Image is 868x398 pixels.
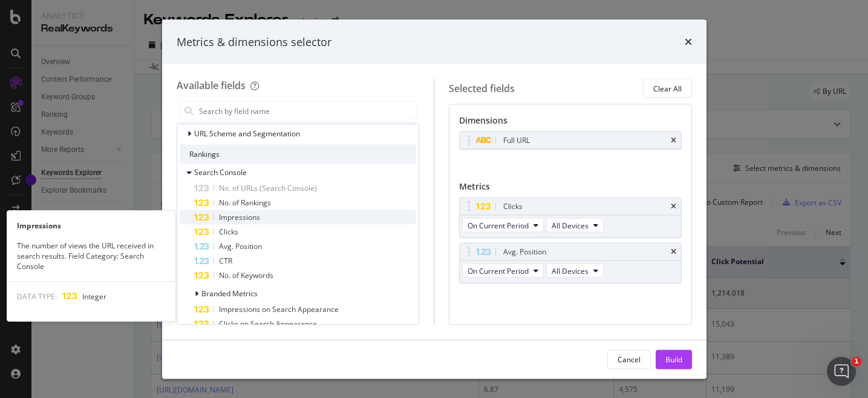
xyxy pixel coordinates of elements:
[194,128,300,139] span: URL Scheme and Segmentation
[459,131,682,150] div: Full URLtimes
[607,350,651,369] button: Cancel
[671,248,676,256] div: times
[219,197,271,208] span: No. of Rankings
[219,241,262,251] span: Avg. Position
[7,240,175,271] div: The number of views the URL received in search results. Field Category: Search Console
[643,79,692,98] button: Clear All
[459,114,682,131] div: Dimensions
[7,221,175,231] div: Impressions
[685,34,692,50] div: times
[177,79,246,92] div: Available fields
[219,256,232,266] span: CTR
[219,183,317,193] span: No. of URLs (Search Console)
[665,354,682,364] div: Build
[462,264,544,278] button: On Current Period
[219,304,339,314] span: Impressions on Search Appearance
[552,265,589,276] span: All Devices
[546,218,604,233] button: All Devices
[546,264,604,278] button: All Devices
[459,243,682,284] div: Avg. PositiontimesOn Current PeriodAll Devices
[201,288,258,299] span: Branded Metrics
[671,203,676,210] div: times
[219,227,238,237] span: Clicks
[459,181,682,197] div: Metrics
[459,197,682,238] div: ClickstimesOn Current PeriodAll Devices
[219,212,260,222] span: Impressions
[162,19,706,379] div: modal
[462,218,544,233] button: On Current Period
[852,357,861,366] span: 1
[177,34,331,50] div: Metrics & dimensions selector
[653,83,682,93] div: Clear All
[219,319,317,329] span: Clicks on Search Appearance
[827,357,856,386] iframe: Intercom live chat
[503,134,530,147] div: Full URL
[656,350,692,369] button: Build
[198,102,417,120] input: Search by field name
[219,270,273,280] span: No. of Keywords
[618,354,641,364] div: Cancel
[503,201,523,213] div: Clicks
[468,265,529,276] span: On Current Period
[503,246,546,258] div: Avg. Position
[180,145,417,164] div: Rankings
[468,220,529,230] span: On Current Period
[671,137,676,144] div: times
[194,167,247,177] span: Search Console
[449,81,515,95] div: Selected fields
[552,220,589,230] span: All Devices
